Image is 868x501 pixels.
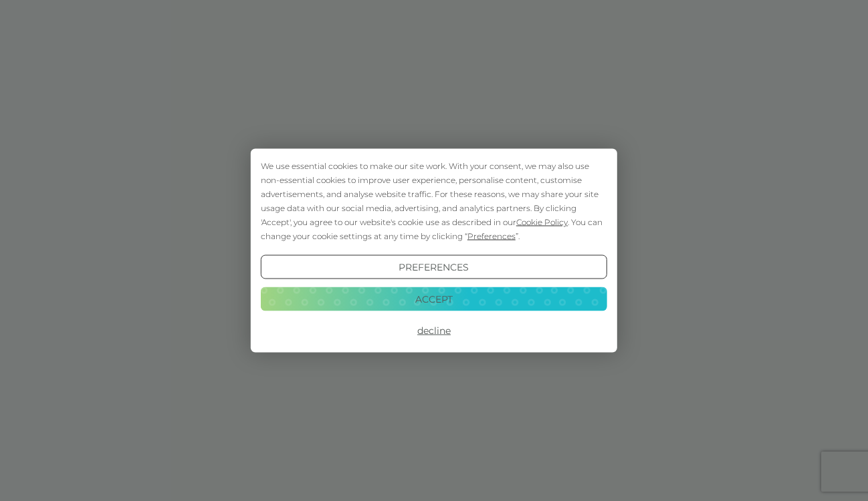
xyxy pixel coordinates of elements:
[516,217,568,227] span: Cookie Policy
[261,255,607,279] button: Preferences
[261,287,607,311] button: Accept
[261,319,607,343] button: Decline
[251,149,617,353] div: Cookie Consent Prompt
[261,159,607,243] div: We use essential cookies to make our site work. With your consent, we may also use non-essential ...
[467,231,516,241] span: Preferences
